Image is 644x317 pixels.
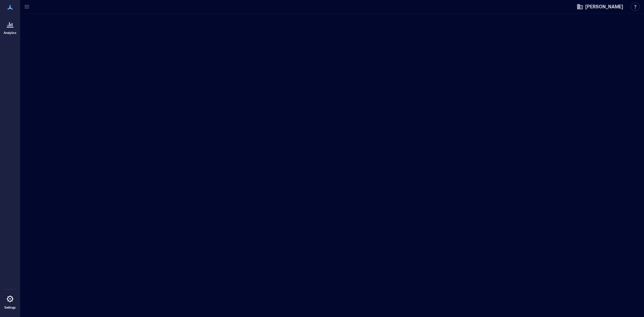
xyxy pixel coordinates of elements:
a: Analytics [2,16,18,37]
p: Settings [4,306,16,310]
a: Settings [2,291,18,312]
p: Analytics [4,31,16,35]
button: [PERSON_NAME] [575,1,625,12]
span: [PERSON_NAME] [585,3,623,10]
